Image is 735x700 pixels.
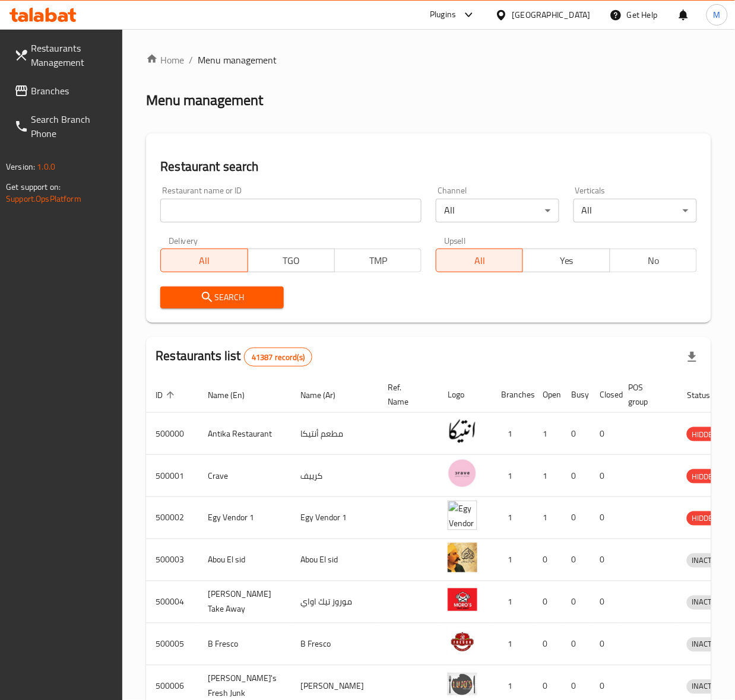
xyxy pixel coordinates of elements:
img: Antika Restaurant [448,416,477,446]
td: 0 [533,539,562,581]
span: Name (Ar) [300,388,351,402]
span: ID [156,388,178,402]
td: 0 [590,413,619,455]
td: 0 [533,581,562,623]
div: INACTIVE [687,680,727,694]
td: 1 [533,497,562,539]
span: HIDDEN [687,428,723,441]
th: Busy [562,377,590,413]
span: Search Branch Phone [31,112,113,141]
span: 1.0.0 [37,159,55,174]
span: TMP [340,252,417,269]
img: Lujo's Fresh Junk [448,669,477,699]
span: INACTIVE [687,596,727,609]
td: 500001 [146,455,198,497]
th: Logo [438,377,492,413]
td: 1 [492,413,533,455]
button: All [436,249,523,272]
span: Status [687,388,726,402]
div: All [436,199,559,222]
a: Home [146,53,184,67]
span: Get support on: [6,179,61,195]
td: 1 [492,497,533,539]
span: Ref. Name [388,380,424,409]
button: No [610,249,697,272]
span: HIDDEN [687,512,723,526]
td: مطعم أنتيكا [291,413,378,455]
div: Plugins [430,8,456,22]
td: 1 [492,539,533,581]
div: INACTIVE [687,638,727,652]
td: 0 [590,455,619,497]
td: 500005 [146,623,198,666]
span: INACTIVE [687,554,727,568]
span: Restaurants Management [31,41,113,69]
div: Total records count [244,348,312,367]
img: Moro's Take Away [448,585,477,615]
button: Yes [522,249,610,272]
h2: Restaurants list [156,347,312,367]
span: HIDDEN [687,470,723,483]
span: INACTIVE [687,638,727,651]
span: All [441,252,518,269]
td: 0 [562,455,590,497]
td: 0 [562,413,590,455]
nav: breadcrumb [146,53,711,67]
h2: Menu management [146,91,263,110]
td: 500000 [146,413,198,455]
td: 0 [533,623,562,666]
td: 0 [590,623,619,666]
td: 500003 [146,539,198,581]
th: Closed [590,377,619,413]
span: TGO [253,252,330,269]
div: All [574,199,697,222]
td: B Fresco [291,623,378,666]
a: Support.OpsPlatform [6,191,81,206]
li: / [189,53,193,67]
img: Egy Vendor 1 [448,501,477,530]
td: B Fresco [198,623,291,666]
div: [GEOGRAPHIC_DATA] [512,8,591,21]
td: [PERSON_NAME] Take Away [198,581,291,623]
td: موروز تيك اواي [291,581,378,623]
span: Version: [6,159,35,174]
a: Restaurants Management [5,34,123,77]
td: 0 [562,539,590,581]
td: 500002 [146,497,198,539]
td: Crave [198,455,291,497]
span: Menu management [198,53,277,67]
td: 1 [533,455,562,497]
label: Delivery [169,237,198,245]
th: Open [533,377,562,413]
a: Search Branch Phone [5,105,123,148]
div: HIDDEN [687,511,723,526]
td: 500004 [146,581,198,623]
img: B Fresco [448,627,477,657]
td: Egy Vendor 1 [198,497,291,539]
td: 1 [492,623,533,666]
div: INACTIVE [687,553,727,568]
td: 1 [533,413,562,455]
button: Search [160,287,284,308]
td: Egy Vendor 1 [291,497,378,539]
div: Export file [678,343,707,371]
button: TGO [248,249,335,272]
span: POS group [628,380,663,409]
span: All [166,252,243,269]
th: Branches [492,377,533,413]
td: 0 [562,581,590,623]
span: Name (En) [208,388,260,402]
span: 41387 record(s) [245,352,312,363]
a: Branches [5,77,123,105]
td: 0 [562,623,590,666]
h2: Restaurant search [160,158,697,176]
span: Search [170,290,274,305]
img: Abou El sid [448,543,477,572]
button: TMP [334,249,422,272]
button: All [160,249,248,272]
span: M [714,8,721,21]
div: HIDDEN [687,427,723,441]
span: INACTIVE [687,680,727,693]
